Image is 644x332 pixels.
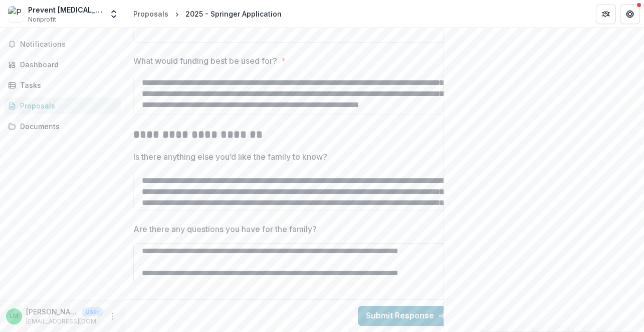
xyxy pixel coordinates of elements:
[20,59,113,70] div: Dashboard
[620,4,640,24] button: Get Help
[4,118,121,135] a: Documents
[20,100,113,111] div: Proposals
[82,307,103,316] p: User
[107,310,119,322] button: More
[4,56,121,73] a: Dashboard
[129,7,286,21] nav: breadcrumb
[596,4,616,24] button: Partners
[8,6,24,22] img: Prevent Child Abuse New York, Inc.
[358,306,454,326] button: Submit Response
[133,55,277,67] p: What would funding best be used for?
[185,9,282,19] div: 2025 - Springer Application
[133,223,317,235] p: Are there any questions you have for the family?
[133,9,168,19] div: Proposals
[26,317,103,326] p: [EMAIL_ADDRESS][DOMAIN_NAME]
[129,7,172,21] a: Proposals
[107,4,121,24] button: Open entity switcher
[133,151,327,163] p: Is there anything else you’d like the family to know?
[4,77,121,93] a: Tasks
[4,97,121,114] a: Proposals
[10,313,19,319] div: Lisa Morgan-Klepeis
[20,121,113,132] div: Documents
[20,80,113,90] div: Tasks
[20,40,117,49] span: Notifications
[26,306,78,317] p: [PERSON_NAME]
[28,5,103,15] div: Prevent [MEDICAL_DATA] [US_STATE], Inc.
[28,15,56,24] span: Nonprofit
[4,36,121,52] button: Notifications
